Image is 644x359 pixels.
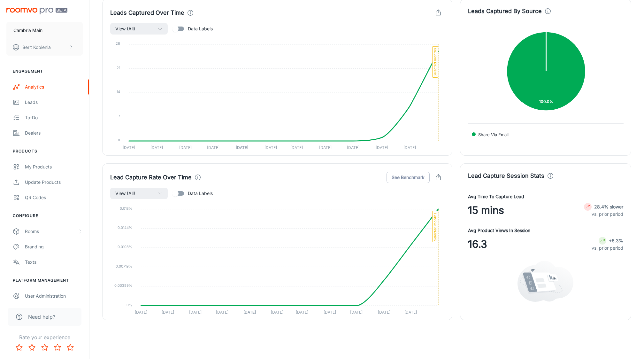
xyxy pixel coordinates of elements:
tspan: [DATE] [150,145,163,150]
tspan: 0.0144% [118,225,132,230]
tspan: [DATE] [216,310,228,315]
tspan: 0.00359% [114,283,132,288]
tspan: 0.00719% [116,264,132,269]
p: Berit Kobienia [22,44,51,51]
tspan: [DATE] [135,310,147,315]
tspan: [DATE] [404,310,417,315]
span: Data Labels [188,190,213,197]
h4: Lead Capture Rate Over Time [110,173,192,182]
div: QR Codes [25,194,83,201]
tspan: [DATE] [162,310,174,315]
img: Roomvo PRO Beta [6,8,67,14]
tspan: [DATE] [319,145,332,150]
h4: Avg Product Views In Session [468,227,530,234]
strong: 28.4% slower [594,204,623,209]
span: Need help? [28,313,55,321]
div: Texts [25,259,83,266]
tspan: [DATE] [296,310,308,315]
button: Rate 2 star [26,341,38,354]
span: 15 mins [468,203,504,218]
button: Rate 4 star [51,341,64,354]
tspan: [DATE] [403,145,416,150]
tspan: 7 [118,114,120,118]
tspan: [DATE] [324,310,336,315]
tspan: [DATE] [271,310,283,315]
div: Dealers [25,129,83,137]
h4: Avg Time To Capture Lead [468,193,524,200]
p: vs. prior period [584,211,623,218]
tspan: [DATE] [290,145,303,150]
tspan: [DATE] [236,145,248,150]
div: Update Products [25,179,83,186]
button: Rate 5 star [64,341,77,354]
tspan: [DATE] [264,145,277,150]
tspan: [DATE] [189,310,202,315]
div: Leads [25,99,83,106]
tspan: [DATE] [179,145,192,150]
tspan: [DATE] [378,310,390,315]
tspan: 28 [116,41,120,46]
tspan: [DATE] [376,145,388,150]
button: View (All) [110,23,168,35]
tspan: [DATE] [123,145,135,150]
tspan: [DATE] [347,145,359,150]
button: Berit Kobienia [6,39,83,56]
strong: +6.3% [609,238,623,243]
span: 16.3 [468,237,487,252]
button: Rate 3 star [38,341,51,354]
p: Cambria Main [13,27,42,34]
div: Rooms [25,228,78,235]
div: Branding [25,243,83,250]
tspan: 14 [117,90,120,94]
h4: Lead Capture Session Stats [468,171,544,180]
button: View (All) [110,188,168,199]
p: Rate your experience [5,333,84,341]
tspan: 0.0108% [118,245,132,249]
span: View (All) [115,190,135,197]
span: View (All) [115,25,135,33]
button: See Benchmark [387,172,430,183]
tspan: 0% [126,303,132,307]
tspan: [DATE] [207,145,219,150]
div: To-do [25,114,83,121]
tspan: 21 [117,66,120,70]
button: Cambria Main [6,22,83,39]
tspan: [DATE] [243,310,256,315]
div: My Products [25,163,83,170]
span: Data Labels [188,25,213,32]
tspan: 0 [118,138,120,142]
tspan: 0.018% [120,206,132,211]
h4: Leads Captured Over Time [110,8,184,17]
p: vs. prior period [592,245,623,252]
tspan: [DATE] [350,310,363,315]
div: Analytics [25,83,83,90]
span: Share via Email [473,132,509,137]
h4: Leads Captured By Source [468,7,542,16]
img: analytics.svg [517,261,573,302]
div: User Administration [25,293,83,300]
button: Rate 1 star [13,341,26,354]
